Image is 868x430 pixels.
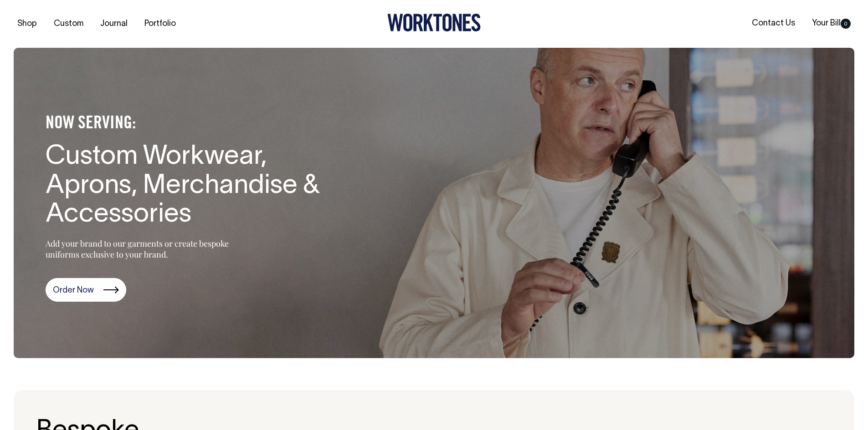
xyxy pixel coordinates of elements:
a: Portfolio [141,16,180,31]
a: Shop [14,16,41,31]
p: Add your brand to our garments or create bespoke uniforms exclusive to your brand. [46,238,251,260]
a: Your Bill0 [808,16,854,31]
h4: NOW SERVING: [46,113,342,134]
a: Order Now [46,278,126,302]
a: Journal [97,16,131,31]
a: Contact Us [748,16,799,31]
h1: Custom Workwear, Aprons, Merchandise & Accessories [46,143,342,230]
a: Custom [50,16,87,31]
span: 0 [841,19,851,29]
